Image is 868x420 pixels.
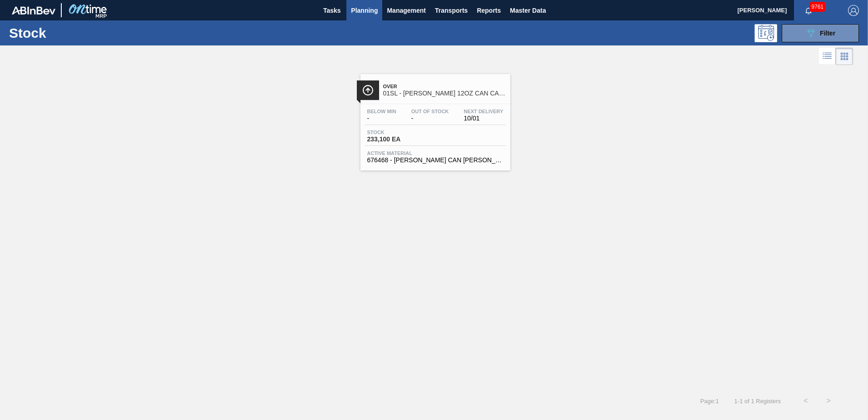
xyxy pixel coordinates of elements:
span: Stock [367,130,431,135]
button: < [794,390,817,412]
span: 233,100 EA [367,136,431,143]
span: Tasks [322,5,342,16]
img: Ícone [362,85,374,96]
img: Logout [848,5,859,16]
span: Over [383,84,506,89]
span: - [367,115,396,122]
button: > [817,390,840,412]
button: Notifications [794,4,823,17]
span: Reports [477,5,501,16]
span: 676468 - CARR CAN BUD 12OZ CAN PK 12/12 CAN 0922 [367,157,503,164]
span: 01SL - CARR BUD 12OZ CAN CAN PK 12/12 CAN [383,90,506,97]
span: 10/01 [464,115,503,122]
span: Master Data [510,5,546,16]
h1: Stock [9,28,145,38]
div: List Vision [819,48,836,65]
span: 9761 [809,2,825,12]
span: 1 - 1 of 1 Registers [733,398,781,405]
span: Out Of Stock [411,109,449,114]
div: Card Vision [836,48,853,65]
span: Transports [435,5,468,16]
span: Active Material [367,150,503,156]
div: Programming: no user selected [755,24,777,42]
span: Next Delivery [464,109,503,114]
span: - [411,115,449,122]
span: Below Min [367,109,396,114]
span: Management [387,5,426,16]
img: TNhmsLtSVTkK8tSr43FrP2fwEKptu5GPRR3wAAAABJRU5ErkJggg== [12,6,55,15]
span: Page : 1 [700,398,719,405]
span: Planning [351,5,378,16]
button: Filter [782,24,859,42]
a: ÍconeOver01SL - [PERSON_NAME] 12OZ CAN CAN PK 12/12 CANBelow Min-Out Of Stock-Next Delivery10/01S... [354,67,515,170]
span: Filter [820,30,835,37]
